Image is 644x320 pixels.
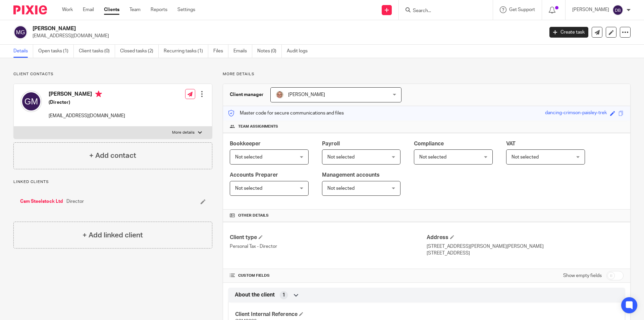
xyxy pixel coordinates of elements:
[151,6,167,13] a: Reports
[509,7,535,12] span: Get Support
[230,243,427,250] p: Personal Tax - Director
[83,6,94,13] a: Email
[33,33,539,39] p: [EMAIL_ADDRESS][DOMAIN_NAME]
[230,234,427,241] h4: Client type
[164,45,208,58] a: Recurring tasks (1)
[288,92,325,97] span: [PERSON_NAME]
[238,124,278,129] span: Team assignments
[427,234,624,241] h4: Address
[13,25,28,39] img: svg%3E
[414,141,444,146] span: Compliance
[120,45,159,58] a: Closed tasks (2)
[95,91,102,97] i: Primary
[412,8,473,14] input: Search
[223,72,631,77] p: More details
[13,45,33,58] a: Details
[172,130,195,135] p: More details
[612,5,623,15] img: svg%3E
[104,6,119,13] a: Clients
[230,91,264,98] h3: Client manager
[427,250,624,257] p: [STREET_ADDRESS]
[20,198,63,205] a: Csm Steelstock Ltd
[549,27,588,38] a: Create task
[322,141,340,146] span: Payroll
[419,155,446,159] span: Not selected
[13,179,212,185] p: Linked clients
[512,155,539,159] span: Not selected
[235,311,427,318] h4: Client Internal Reference
[228,110,344,117] p: Master code for secure communications and files
[572,6,609,13] p: [PERSON_NAME]
[287,45,313,58] a: Audit logs
[257,45,282,58] a: Notes (0)
[230,172,278,178] span: Accounts Preparer
[13,72,212,77] p: Client contacts
[66,198,84,205] span: Director
[235,155,262,159] span: Not selected
[563,272,602,279] label: Show empty fields
[83,230,143,240] h4: + Add linked client
[49,112,125,119] p: [EMAIL_ADDRESS][DOMAIN_NAME]
[213,45,228,58] a: Files
[230,273,427,278] h4: CUSTOM FIELDS
[327,155,355,159] span: Not selected
[230,141,261,146] span: Bookkeeper
[276,91,284,99] img: SJ.jpg
[49,91,125,99] h4: [PERSON_NAME]
[49,99,125,106] h5: (Director)
[177,6,195,13] a: Settings
[79,45,115,58] a: Client tasks (0)
[322,172,380,178] span: Management accounts
[235,291,275,299] span: About the client
[129,6,141,13] a: Team
[62,6,73,13] a: Work
[33,25,438,32] h2: [PERSON_NAME]
[13,5,47,14] img: Pixie
[282,292,285,299] span: 1
[427,243,624,250] p: [STREET_ADDRESS][PERSON_NAME][PERSON_NAME]
[545,109,607,117] div: dancing-crimson-paisley-trek
[233,45,252,58] a: Emails
[235,186,262,191] span: Not selected
[238,213,269,218] span: Other details
[327,186,355,191] span: Not selected
[506,141,516,146] span: VAT
[20,91,42,112] img: svg%3E
[38,45,74,58] a: Open tasks (1)
[89,150,136,161] h4: + Add contact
